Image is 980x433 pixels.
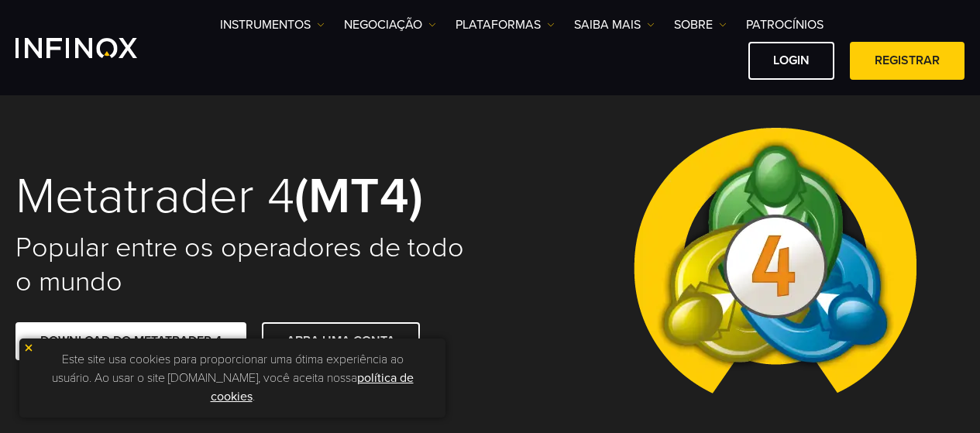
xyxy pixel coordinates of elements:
[746,15,824,34] a: Patrocínios
[15,322,246,360] a: DOWNLOAD DO METATRADER 4
[15,170,471,223] h1: Metatrader 4
[748,42,834,80] a: Login
[15,38,174,58] a: INFINOX Logo
[23,342,34,353] img: yellow close icon
[27,346,438,410] p: Este site usa cookies para proporcionar uma ótima experiência ao usuário. Ao usar o site [DOMAIN_...
[294,166,423,227] strong: (MT4)
[850,42,965,80] a: Registrar
[15,231,471,299] h2: Popular entre os operadores de todo o mundo
[220,15,325,34] a: Instrumentos
[674,15,727,34] a: SOBRE
[262,322,420,360] a: ABRA UMA CONTA
[574,15,655,34] a: Saiba mais
[344,15,436,34] a: NEGOCIAÇÃO
[456,15,555,34] a: PLATAFORMAS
